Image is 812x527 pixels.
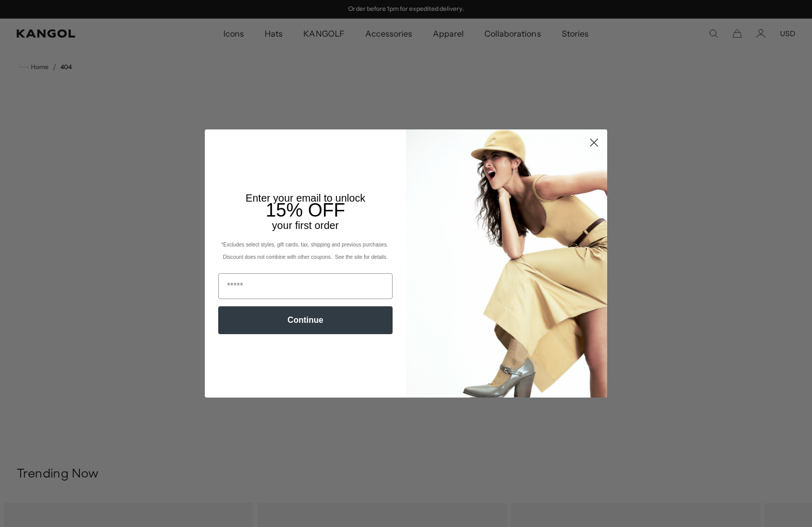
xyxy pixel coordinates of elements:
span: Enter your email to unlock [246,192,365,204]
span: *Excludes select styles, gift cards, tax, shipping and previous purchases. Discount does not comb... [221,242,389,260]
button: Continue [218,306,393,334]
button: Close dialog [585,134,603,152]
img: 93be19ad-e773-4382-80b9-c9d740c9197f.jpeg [406,129,607,398]
span: 15% OFF [266,200,345,221]
input: Email [218,273,393,299]
span: your first order [272,220,338,231]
